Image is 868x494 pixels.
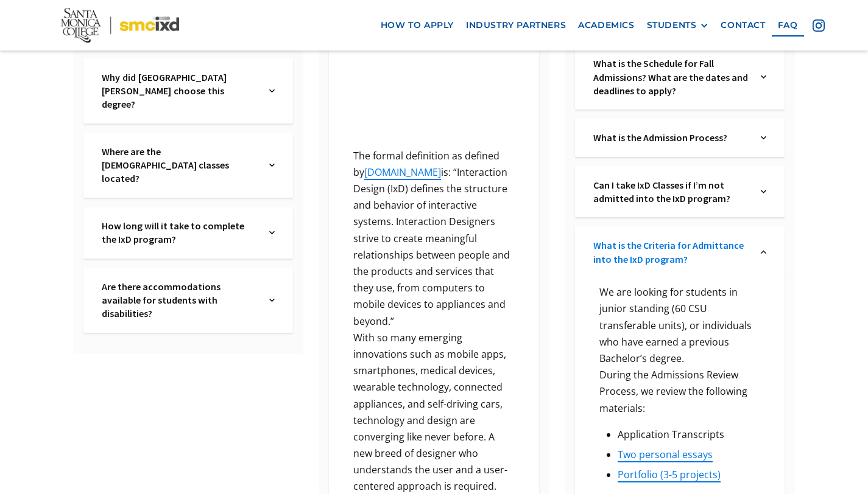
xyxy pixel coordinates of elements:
a: Where are the [DEMOGRAPHIC_DATA] classes located? [102,145,258,186]
a: Why did [GEOGRAPHIC_DATA][PERSON_NAME] choose this degree? [102,71,258,111]
p: We are looking for students in junior standing (60 CSU transferable units), or individuals who ha... [593,284,766,367]
a: Can I take IxD Classes if I’m not admitted into the IxD program? [593,178,749,206]
div: STUDENTS [647,20,709,30]
a: Academics [572,14,640,37]
a: faq [772,14,804,37]
a: industry partners [460,14,572,37]
p: During the Admissions Review Process, we review the following materials: [593,367,766,417]
a: [DOMAIN_NAME] [364,165,441,180]
a: Portfolio (3-5 projects) [618,468,721,482]
a: how to apply [375,14,460,37]
a: Two personal essays [618,448,713,462]
a: What is the Criteria for Admittance into the IxD program? [593,238,749,266]
a: contact [715,14,771,37]
li: Application Transcripts [618,426,766,443]
p: ‍ [347,131,520,148]
img: Santa Monica College - SMC IxD logo [61,8,180,43]
p: The formal definition as defined by is: “Interaction Design (IxD) defines the structure and behav... [347,148,520,330]
img: icon - instagram [813,19,825,32]
div: STUDENTS [647,20,697,30]
a: Are there accommodations available for students with disabilities? [102,280,258,321]
a: How long will it take to complete the IxD program? [102,219,258,246]
a: What is the Admission Process? [593,131,749,144]
a: What is the Schedule for Fall Admissions? What are the dates and deadlines to apply? [593,57,749,97]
